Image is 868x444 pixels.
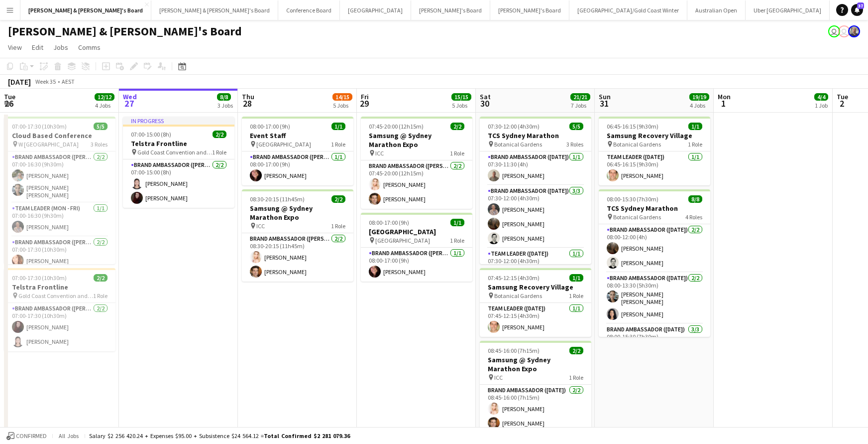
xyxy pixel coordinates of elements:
span: 5/5 [94,123,108,130]
app-job-card: 08:30-20:15 (11h45m)2/2Samsung @ Sydney Marathon Expo ICC1 RoleBrand Ambassador ([PERSON_NAME])2/... [242,189,353,282]
app-job-card: 08:00-15:30 (7h30m)8/8TCS Sydney Marathon Botanical Gardens4 RolesBrand Ambassador ([DATE])2/208:... [599,189,710,337]
button: [PERSON_NAME] & [PERSON_NAME]'s Board [151,0,278,20]
span: 37 [857,2,864,9]
span: 1 Role [331,222,345,230]
div: Salary $2 256 420.24 + Expenses $95.00 + Subsistence $24 564.12 = [89,432,350,440]
app-job-card: 07:30-12:00 (4h30m)5/5TCS Sydney Marathon Botanical Gardens3 RolesBrand Ambassador ([DATE])1/107:... [480,117,591,264]
app-card-role: Brand Ambassador ([PERSON_NAME])1/108:00-17:00 (9h)[PERSON_NAME] [242,151,353,185]
span: 5/5 [569,123,583,130]
div: 7 Jobs [571,102,590,109]
span: 06:45-16:15 (9h30m) [607,123,658,130]
span: 4 Roles [685,213,702,221]
span: 2 [835,98,848,109]
app-job-card: 08:00-17:00 (9h)1/1[GEOGRAPHIC_DATA] [GEOGRAPHIC_DATA]1 RoleBrand Ambassador ([PERSON_NAME])1/108... [361,213,472,282]
span: 07:00-17:30 (10h30m) [12,123,67,130]
span: 07:45-20:00 (12h15m) [369,123,424,130]
h3: Event Staff [242,131,353,140]
app-card-role: Team Leader ([DATE])1/106:45-16:15 (9h30m)[PERSON_NAME] [599,151,710,185]
app-job-card: 06:45-16:15 (9h30m)1/1Samsung Recovery Village Botanical Gardens1 RoleTeam Leader ([DATE])1/106:4... [599,117,710,185]
span: 08:00-15:30 (7h30m) [607,195,658,203]
span: 19/19 [689,93,709,101]
span: 29 [359,98,369,109]
span: 1/1 [688,123,702,130]
h3: TCS Sydney Marathon [599,204,710,213]
span: Tue [4,92,15,101]
app-job-card: 08:00-17:00 (9h)1/1Event Staff [GEOGRAPHIC_DATA]1 RoleBrand Ambassador ([PERSON_NAME])1/108:00-17... [242,117,353,185]
span: 07:30-12:00 (4h30m) [488,123,540,130]
span: 1 Role [569,292,583,299]
span: 2/2 [450,123,464,130]
div: [DATE] [8,77,31,87]
span: Gold Coast Convention and Exhibition Centre [137,148,212,156]
app-job-card: 07:45-20:00 (12h15m)2/2Samsung @ Sydney Marathon Expo ICC1 RoleBrand Ambassador ([PERSON_NAME])2/... [361,117,472,209]
span: Fri [361,92,369,101]
app-job-card: 07:00-17:30 (10h30m)5/5Cloud Based Conference W [GEOGRAPHIC_DATA]3 RolesBrand Ambassador ([PERSON... [4,117,115,264]
span: Wed [123,92,137,101]
span: 26 [2,98,15,109]
app-card-role: Brand Ambassador ([PERSON_NAME])1/108:00-17:00 (9h)[PERSON_NAME] [361,248,472,282]
span: Week 35 [33,78,58,85]
span: Jobs [53,43,68,52]
span: 1 Role [212,148,226,156]
h3: Telstra Frontline [123,139,234,148]
span: Mon [718,92,731,101]
span: 3 Roles [566,141,583,148]
h1: [PERSON_NAME] & [PERSON_NAME]'s Board [8,24,242,39]
a: Jobs [49,41,72,54]
app-job-card: 07:45-12:15 (4h30m)1/1Samsung Recovery Village Botanical Gardens1 RoleTeam Leader ([DATE])1/107:4... [480,268,591,337]
app-card-role: Brand Ambassador ([DATE])3/307:30-12:00 (4h30m)[PERSON_NAME][PERSON_NAME][PERSON_NAME] [480,185,591,248]
span: 08:00-17:00 (9h) [250,123,290,130]
app-card-role: Team Leader ([DATE])1/107:30-12:00 (4h30m) [480,248,591,282]
app-card-role: Brand Ambassador ([PERSON_NAME])2/207:00-17:30 (10h30m)[PERSON_NAME] [4,237,115,285]
span: 3 Roles [91,141,108,148]
span: 1 Role [569,374,583,381]
h3: Samsung @ Sydney Marathon Expo [480,355,591,373]
h3: Samsung @ Sydney Marathon Expo [242,204,353,222]
app-job-card: 08:45-16:00 (7h15m)2/2Samsung @ Sydney Marathon Expo ICC1 RoleBrand Ambassador ([DATE])2/208:45-1... [480,341,591,433]
app-card-role: Brand Ambassador ([DATE])2/208:00-12:00 (4h)[PERSON_NAME][PERSON_NAME] [599,224,710,273]
span: All jobs [57,432,81,440]
button: Australian Open [687,0,746,20]
div: 4 Jobs [690,102,709,109]
app-card-role: Brand Ambassador ([DATE])1/107:30-11:30 (4h)[PERSON_NAME] [480,151,591,185]
span: [GEOGRAPHIC_DATA] [256,141,311,148]
button: [GEOGRAPHIC_DATA] [340,0,411,20]
button: [GEOGRAPHIC_DATA]/Gold Coast Winter [569,0,687,20]
span: 31 [597,98,611,109]
span: 2/2 [213,131,226,138]
app-job-card: In progress07:00-15:00 (8h)2/2Telstra Frontline Gold Coast Convention and Exhibition Centre1 Role... [123,117,234,208]
app-card-role: Brand Ambassador ([PERSON_NAME])2/207:00-17:30 (10h30m)[PERSON_NAME][PERSON_NAME] [4,303,115,351]
span: Botanical Gardens [613,213,661,221]
app-user-avatar: Jenny Tu [838,25,850,37]
app-card-role: Team Leader (Mon - Fri)1/107:00-16:30 (9h30m)[PERSON_NAME] [4,203,115,237]
span: W [GEOGRAPHIC_DATA] [18,141,79,148]
a: 37 [851,4,863,16]
app-card-role: Brand Ambassador ([DATE])3/308:00-15:30 (7h30m) [599,324,710,387]
span: 2/2 [331,195,345,203]
span: 1 Role [93,292,108,299]
span: 1/1 [331,123,345,130]
div: 5 Jobs [333,102,352,109]
span: 1 [716,98,731,109]
h3: [GEOGRAPHIC_DATA] [361,227,472,236]
span: 14/15 [332,93,352,101]
app-card-role: Brand Ambassador ([PERSON_NAME])2/208:30-20:15 (11h45m)[PERSON_NAME][PERSON_NAME] [242,233,353,282]
a: View [4,41,26,54]
button: [PERSON_NAME]'s Board [490,0,569,20]
button: Conference Board [278,0,340,20]
span: Edit [32,43,43,52]
app-card-role: Brand Ambassador ([DATE])2/208:00-13:30 (5h30m)[PERSON_NAME] [PERSON_NAME][PERSON_NAME] [599,273,710,324]
span: ICC [375,149,384,157]
span: 8/8 [217,93,231,101]
div: 3 Jobs [217,102,233,109]
app-job-card: 07:00-17:30 (10h30m)2/2Telstra Frontline Gold Coast Convention and Exhibition Centre1 RoleBrand A... [4,268,115,351]
span: 1 Role [688,141,702,148]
